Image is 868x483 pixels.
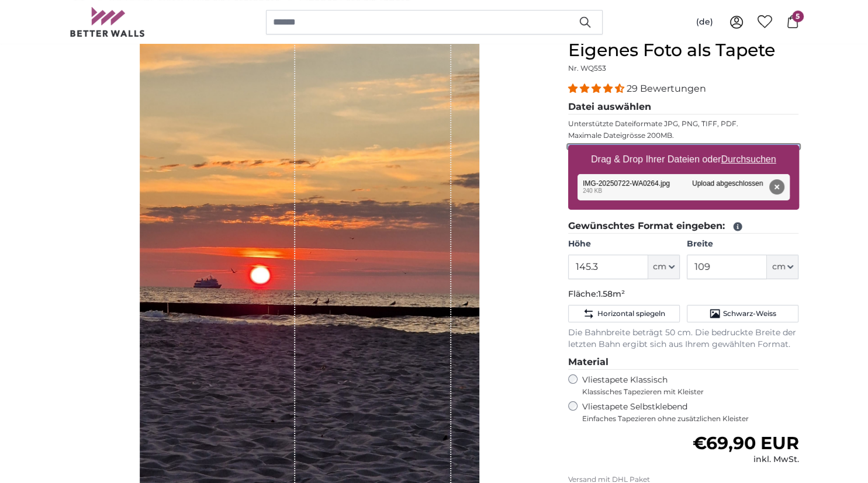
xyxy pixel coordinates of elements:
[568,355,799,370] legend: Material
[772,261,785,273] span: cm
[687,12,722,33] button: (de)
[648,255,680,279] button: cm
[723,309,776,318] span: Schwarz-Weiss
[568,83,627,94] span: 4.34 stars
[586,148,781,171] label: Drag & Drop Ihrer Dateien oder
[582,374,789,397] label: Vliestapete Klassisch
[568,131,799,140] p: Maximale Dateigrösse 200MB.
[692,432,798,454] span: €69,90 EUR
[692,454,798,465] div: inkl. MwSt.
[598,289,625,299] span: 1.58m²
[653,261,666,273] span: cm
[568,40,799,61] h1: Eigenes Foto als Tapete
[721,154,776,164] u: Durchsuchen
[767,255,798,279] button: cm
[792,11,804,22] span: 5
[568,238,680,250] label: Höhe
[687,305,798,322] button: Schwarz-Weiss
[582,387,789,397] span: Klassisches Tapezieren mit Kleister
[627,83,706,94] span: 29 Bewertungen
[568,289,799,300] p: Fläche:
[568,64,606,72] span: Nr. WQ553
[582,401,799,423] label: Vliestapete Selbstklebend
[597,309,665,318] span: Horizontal spiegeln
[568,119,799,128] p: Unterstützte Dateiformate JPG, PNG, TIFF, PDF.
[70,7,146,37] img: Betterwalls
[582,414,799,423] span: Einfaches Tapezieren ohne zusätzlichen Kleister
[568,327,799,350] p: Die Bahnbreite beträgt 50 cm. Die bedruckte Breite der letzten Bahn ergibt sich aus Ihrem gewählt...
[568,305,680,322] button: Horizontal spiegeln
[568,100,799,114] legend: Datei auswählen
[568,219,799,234] legend: Gewünschtes Format eingeben:
[687,238,798,250] label: Breite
